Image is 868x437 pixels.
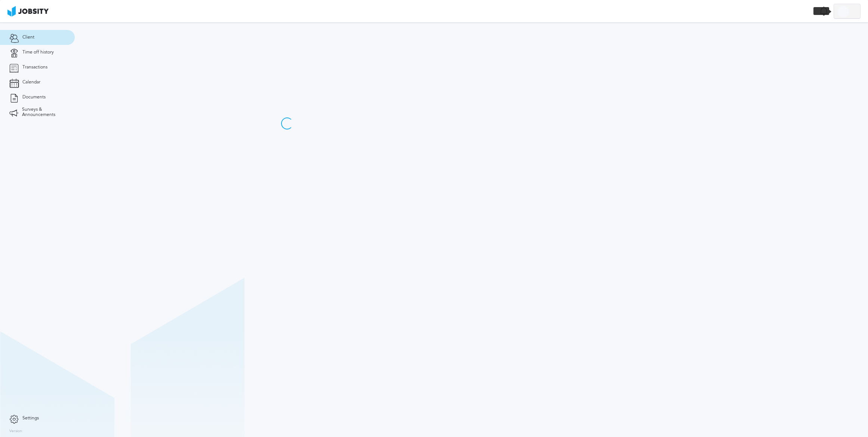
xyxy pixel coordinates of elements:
span: Settings [22,416,39,421]
span: Calendar [22,80,40,85]
span: Time off history [22,50,54,55]
span: Documents [22,95,46,100]
span: Surveys & Announcements [22,107,65,117]
img: ab4bad089aa723f57921c736e9817d99.png [7,6,49,16]
span: Transactions [22,65,47,70]
span: Client [22,35,34,40]
label: Version: [9,429,23,434]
